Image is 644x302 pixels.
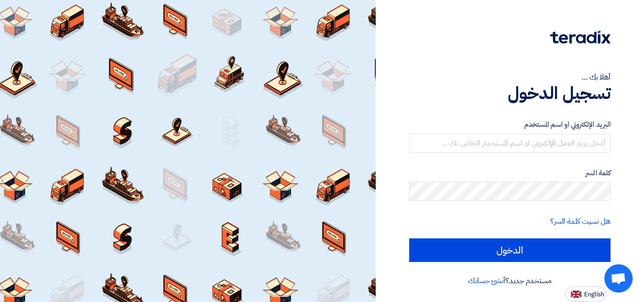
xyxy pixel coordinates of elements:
input: أدخل بريد العمل الإلكتروني او اسم المستخدم الخاص بك ... [409,134,611,153]
div: Open chat [604,264,633,293]
img: Teradix logo [550,31,611,44]
label: كلمة السر [409,168,611,179]
button: English [565,286,607,302]
span: English [584,291,604,298]
a: أنشئ حسابك [468,275,505,286]
img: en-US.png [571,291,581,298]
input: الدخول [409,238,611,262]
label: البريد الإلكتروني او اسم المستخدم [409,119,611,130]
div: مستخدم جديد؟ [409,275,611,286]
h1: تسجيل الدخول [409,83,611,104]
a: هل نسيت كلمة السر؟ [550,216,611,227]
div: أهلا بك ... [409,72,611,83]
